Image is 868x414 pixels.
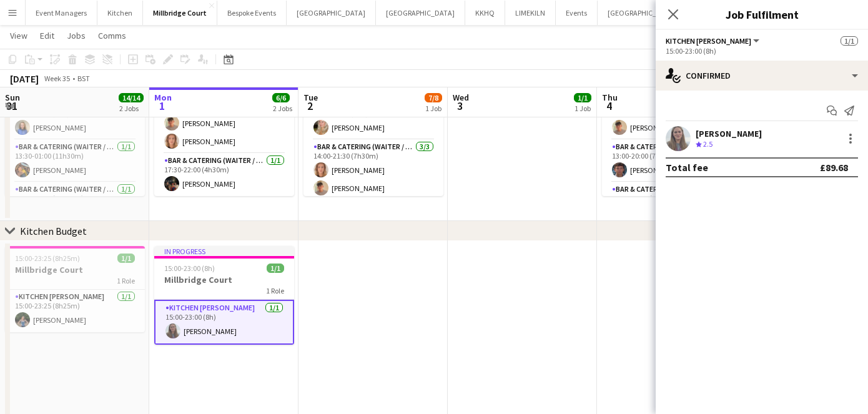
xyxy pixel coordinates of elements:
div: 2 Jobs [273,104,292,113]
button: KKHQ [465,1,505,25]
span: Tue [303,92,318,103]
button: [GEOGRAPHIC_DATA] [376,1,465,25]
span: 4 [600,99,618,113]
span: 15:00-23:00 (8h) [164,264,215,273]
span: View [10,30,27,41]
div: [DATE] [10,72,39,85]
span: Edit [40,30,54,41]
button: [GEOGRAPHIC_DATA] [598,1,687,25]
button: Events [556,1,598,25]
h3: Millbridge Court [154,274,294,285]
span: Kitchen Porter [666,36,751,46]
button: Kitchen [PERSON_NAME] [666,36,761,46]
a: View [5,27,32,44]
a: Jobs [62,27,91,44]
span: 1/1 [841,36,858,46]
span: 1 Role [266,286,284,295]
button: Bespoke Events [217,1,287,25]
button: Event Managers [26,1,97,25]
span: Week 35 [41,74,72,83]
span: 2 [302,99,318,113]
span: 2.5 [703,139,713,149]
div: 1 Job [425,104,441,113]
button: Kitchen [97,1,143,25]
app-card-role: Bar & Catering (Waiter / waitress)1/109:30-19:30 (10h)[PERSON_NAME] [303,97,443,140]
h3: Millbridge Court [5,264,145,275]
app-card-role: Bar & Catering (Waiter / waitress)1/109:00-22:00 (13h)[PERSON_NAME] [5,97,145,140]
button: [GEOGRAPHIC_DATA] [287,1,376,25]
a: Comms [93,27,131,44]
app-job-card: In progress15:00-23:00 (8h)1/1Millbridge Court1 RoleKitchen [PERSON_NAME]1/115:00-23:00 (8h)[PERS... [154,246,294,345]
span: Sun [5,92,20,103]
span: 15:00-23:25 (8h25m) [15,254,80,263]
span: Jobs [67,30,86,41]
span: Comms [98,30,126,41]
app-card-role: Bar & Catering (Waiter / waitress)3/314:00-21:30 (7h30m)[PERSON_NAME][PERSON_NAME] [303,140,443,219]
div: Confirmed [656,61,868,91]
span: Mon [154,92,172,103]
app-card-role: Kitchen [PERSON_NAME]1/115:00-23:25 (8h25m)[PERSON_NAME] [5,290,145,332]
span: 1 Role [117,276,135,285]
div: Total fee [666,161,708,174]
span: 3 [451,99,469,113]
app-card-role: Kitchen [PERSON_NAME]1/115:00-23:00 (8h)[PERSON_NAME] [154,300,294,345]
button: Millbridge Court [143,1,217,25]
h3: Job Fulfilment [656,6,868,22]
app-job-card: 15:00-23:25 (8h25m)1/1Millbridge Court1 RoleKitchen [PERSON_NAME]1/115:00-23:25 (8h25m)[PERSON_NAME] [5,246,145,332]
div: 2 Jobs [119,104,143,113]
a: Edit [35,27,59,44]
div: [PERSON_NAME] [696,128,762,139]
div: In progress [154,246,294,256]
app-card-role: Bar & Catering (Waiter / waitress)1/113:00-22:00 (9h) [602,182,742,225]
div: Kitchen Budget [20,225,87,237]
div: 1 Job [575,104,591,113]
span: 1/1 [574,93,591,102]
span: 14/14 [119,93,144,102]
span: 31 [3,99,20,113]
app-card-role: Bar & Catering (Waiter / waitress)1/117:30-22:00 (4h30m)[PERSON_NAME] [154,154,294,196]
span: Wed [453,92,469,103]
span: 7/8 [425,93,442,102]
div: BST [77,74,90,83]
button: LIMEKILN [505,1,556,25]
app-card-role: Bar & Catering (Waiter / waitress)1/114:00-00:30 (10h30m) [5,182,145,225]
span: Thu [602,92,618,103]
div: £89.68 [820,161,848,174]
span: 1/1 [267,264,284,273]
span: 1/1 [117,254,135,263]
span: 6/6 [272,93,290,102]
div: 15:00-23:00 (8h) [666,46,858,56]
span: 1 [152,99,172,113]
app-card-role: Bar & Catering (Waiter / waitress)1/113:30-01:00 (11h30m)[PERSON_NAME] [5,140,145,182]
app-card-role: Bar & Catering (Waiter / waitress)1/113:00-20:00 (7h)[PERSON_NAME] [602,140,742,182]
app-card-role: Bar & Catering (Waiter / waitress)1/111:30-18:00 (6h30m)[PERSON_NAME] [602,97,742,140]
